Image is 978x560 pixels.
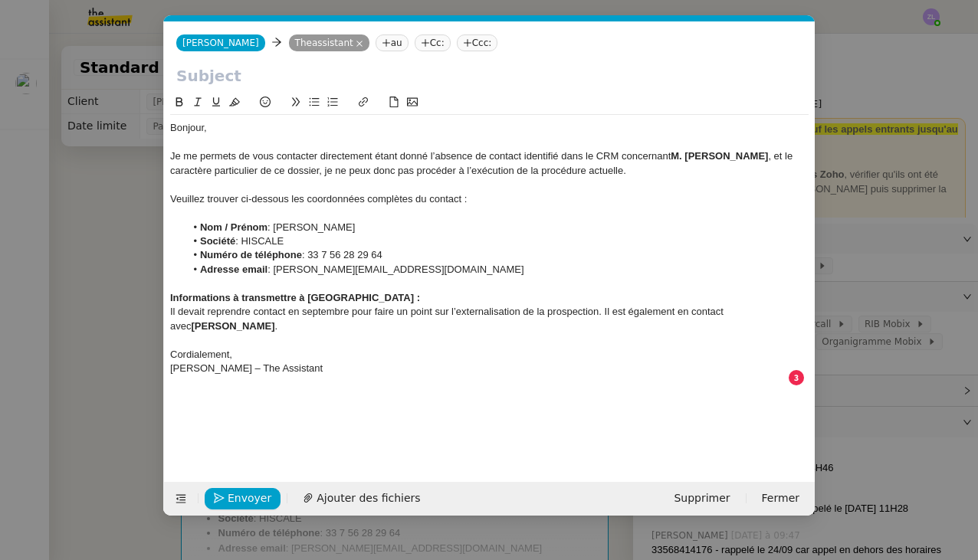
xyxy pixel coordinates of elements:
div: Veuillez trouver ci-dessous les coordonnées complètes du contact : [170,192,809,206]
nz-tag: Cc: [415,34,451,51]
li: : [PERSON_NAME] [185,221,809,234]
div: Je me permets de vous contacter directement étant donné l’absence de contact identifié dans le CR... [170,149,809,178]
div: Bonjour, [170,121,809,135]
input: Subject [176,64,802,87]
li: : HISCALE [185,234,809,248]
li: : 33 7 56 28 29 64 [185,248,809,262]
div: Il devait reprendre contact en septembre pour faire un point sur l’externalisation de la prospect... [170,305,809,333]
span: Ajouter des fichiers [317,490,420,507]
strong: Adresse email [200,264,267,275]
button: Ajouter des fichiers [294,488,429,509]
nz-tag: Ccc: [457,34,498,51]
div: [PERSON_NAME] – The Assistant [170,362,809,375]
span: [PERSON_NAME] [182,38,259,48]
strong: Numéro de téléphone [200,249,302,260]
strong: [PERSON_NAME] [191,320,274,332]
button: Supprimer [665,488,739,509]
span: Envoyer [228,490,271,507]
div: Cordialement, [170,348,809,362]
strong: Société [200,235,235,247]
nz-tag: au [376,34,409,51]
span: Supprimer [674,490,730,507]
strong: Informations à transmettre à [GEOGRAPHIC_DATA] : [170,292,420,303]
strong: Nom / Prénom [200,221,267,233]
button: Envoyer [205,488,281,509]
span: Fermer [762,490,799,507]
strong: M. [PERSON_NAME] [671,150,768,162]
nz-tag: Theassistant [289,34,369,51]
button: Fermer [753,488,809,509]
li: : [PERSON_NAME][EMAIL_ADDRESS][DOMAIN_NAME] [185,263,809,277]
